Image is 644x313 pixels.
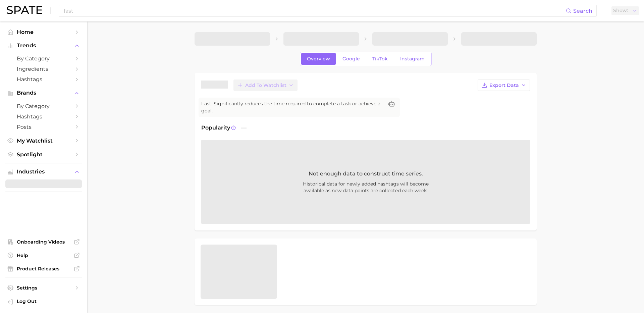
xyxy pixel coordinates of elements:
span: Export Data [489,83,519,88]
button: Add to Watchlist [233,80,298,91]
a: Help [5,250,82,260]
a: Settings [5,283,82,293]
span: Search [573,8,592,14]
span: Popularity [201,124,230,132]
span: Onboarding Videos [17,239,70,245]
button: Show [611,6,639,15]
span: Fast: Significantly reduces the time required to complete a task or achieve a goal. [201,100,384,114]
a: Log out. Currently logged in with e-mail dana.belanger@digitas.com. [5,296,82,308]
a: TikTok [367,53,393,65]
span: Add to Watchlist [245,83,286,88]
button: Trends [5,41,82,51]
span: Historical data for newly added hashtags will become available as new data points are collected e... [258,180,473,194]
span: Home [17,29,70,35]
span: Hashtags [17,76,70,83]
span: Trends [17,43,70,49]
span: Help [17,252,70,258]
a: My Watchlist [5,136,82,146]
a: Onboarding Videos [5,237,82,247]
a: Posts [5,122,82,132]
span: by Category [17,55,70,62]
span: TikTok [372,56,388,62]
span: Brands [17,90,70,96]
a: Home [5,27,82,37]
a: Spotlight [5,149,82,160]
span: Hashtags [17,113,70,120]
span: Overview [307,56,330,62]
a: by Category [5,53,82,64]
a: Google [337,53,366,65]
button: Export Data [478,80,530,91]
a: Ingredients [5,64,82,74]
a: Hashtags [5,74,82,85]
span: — [241,124,247,132]
img: SPATE [7,6,42,14]
a: Instagram [394,53,430,65]
span: Posts [17,124,70,130]
span: by Category [17,103,70,109]
a: Product Releases [5,264,82,274]
span: Settings [17,285,70,291]
span: My Watchlist [17,138,70,144]
a: Hashtags [5,111,82,122]
span: Google [342,56,360,62]
button: Brands [5,88,82,98]
button: Industries [5,167,82,177]
span: Log Out [17,298,76,304]
span: Instagram [400,56,425,62]
span: Show [613,9,628,12]
span: Industries [17,169,70,175]
span: Product Releases [17,266,70,272]
input: Search here for a brand, industry, or ingredient [63,5,566,16]
a: Overview [301,53,336,65]
span: Spotlight [17,151,70,158]
span: Not enough data to construct time series. [309,170,423,178]
a: by Category [5,101,82,111]
span: Ingredients [17,66,70,72]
